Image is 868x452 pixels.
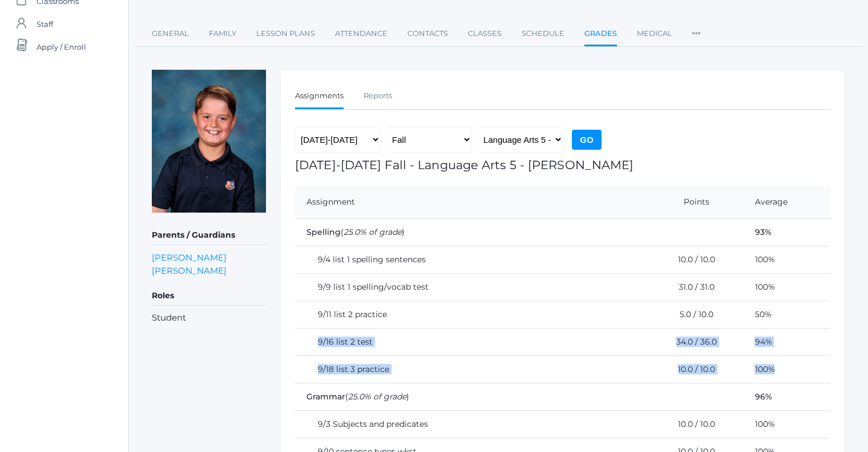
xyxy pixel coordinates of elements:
th: Points [641,186,744,219]
span: Spelling [306,227,341,237]
td: 10.0 / 10.0 [641,246,744,273]
span: Apply / Enroll [37,35,86,58]
td: 5.0 / 10.0 [641,301,744,328]
td: 100% [743,273,830,301]
a: [PERSON_NAME] [152,251,227,264]
th: Average [743,186,830,219]
li: Student [152,311,266,325]
em: 25.0% of grade [344,227,402,237]
td: ( ) [295,383,743,410]
h5: Parents / Guardians [152,226,266,245]
a: General [152,22,189,45]
td: 9/9 list 1 spelling/vocab test [295,273,641,301]
h1: [DATE]-[DATE] Fall - Language Arts 5 - [PERSON_NAME] [295,158,830,171]
td: 10.0 / 10.0 [641,355,744,383]
a: Contacts [407,22,448,45]
a: Schedule [522,22,564,45]
td: 9/18 list 3 practice [295,355,641,383]
a: Attendance [335,22,387,45]
td: ( ) [295,218,743,246]
h5: Roles [152,286,266,306]
a: Medical [637,22,672,45]
td: 34.0 / 36.0 [641,328,744,355]
td: 93% [743,218,830,246]
em: 25.0% of grade [348,391,406,402]
td: 96% [743,383,830,410]
td: 9/11 list 2 practice [295,301,641,328]
th: Assignment [295,186,641,219]
a: Reports [364,85,392,107]
td: 9/16 list 2 test [295,328,641,355]
td: 10.0 / 10.0 [641,410,744,438]
a: Family [209,22,236,45]
td: 94% [743,328,830,355]
a: Grades [584,22,617,47]
span: Staff [37,13,53,35]
a: Classes [468,22,502,45]
td: 100% [743,246,830,273]
a: Assignments [295,85,344,109]
img: Ryder Roberts [152,70,266,213]
td: 100% [743,355,830,383]
td: 50% [743,301,830,328]
span: Grammar [306,391,345,402]
input: Go [572,130,601,150]
td: 100% [743,410,830,438]
td: 9/4 list 1 spelling sentences [295,246,641,273]
a: [PERSON_NAME] [152,264,227,277]
a: Lesson Plans [256,22,315,45]
td: 9/3 Subjects and predicates [295,410,641,438]
td: 31.0 / 31.0 [641,273,744,301]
